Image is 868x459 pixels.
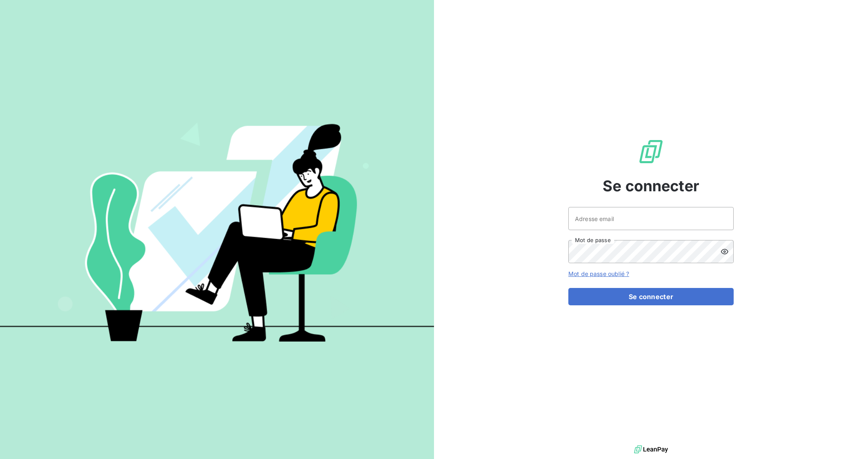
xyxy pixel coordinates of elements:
[634,443,668,456] img: logo
[568,288,734,305] button: Se connecter
[603,175,699,197] span: Se connecter
[568,270,629,277] a: Mot de passe oublié ?
[638,138,664,165] img: Logo LeanPay
[568,207,734,230] input: placeholder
